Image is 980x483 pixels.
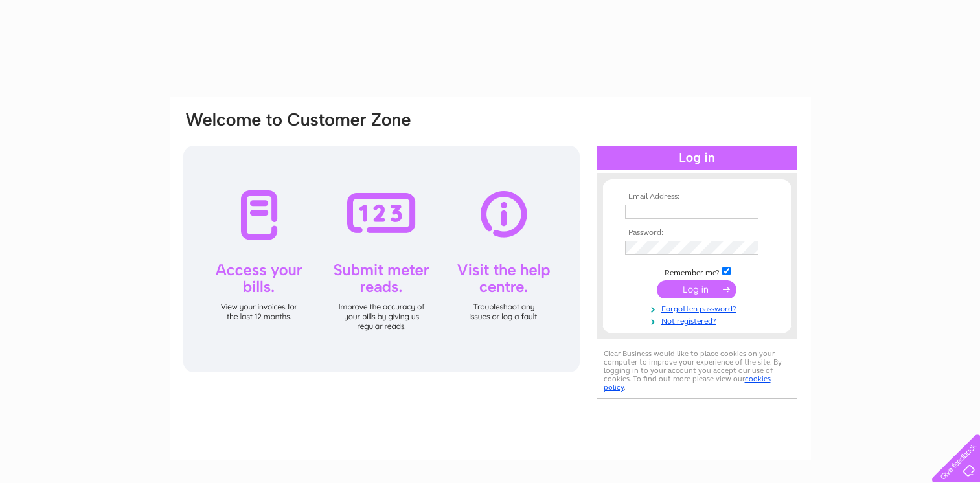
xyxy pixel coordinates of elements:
[604,374,771,392] a: cookies policy
[597,343,797,399] div: Clear Business would like to place cookies on your computer to improve your experience of the sit...
[622,229,772,238] th: Password:
[657,280,736,298] input: Submit
[622,192,772,201] th: Email Address:
[625,314,772,326] a: Not registered?
[625,302,772,314] a: Forgotten password?
[622,265,772,278] td: Remember me?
